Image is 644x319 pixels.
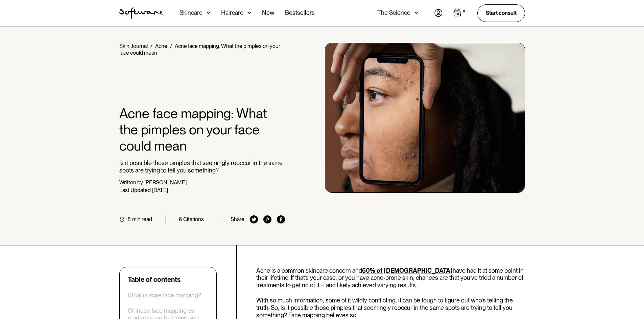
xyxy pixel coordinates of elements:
img: arrow down [207,9,210,16]
div: 6 [179,216,182,222]
a: What is acne face mapping? [128,292,201,299]
a: 50% of [DEMOGRAPHIC_DATA] [362,267,453,274]
div: 8 [127,216,131,222]
div: Last Updated [119,187,151,193]
div: Table of contents [128,275,181,284]
p: With so much information, some of it wildly conflicting, it can be tough to figure out who's tell... [256,297,525,319]
div: Written by [119,179,143,186]
div: 0 [461,8,467,15]
p: Is it possible those pimples that seemingly reoccur in the same spots are trying to tell you some... [119,159,285,174]
div: Citations [183,216,204,222]
a: home [119,7,163,19]
img: arrow down [414,9,418,16]
div: The Science [377,9,410,16]
div: / [170,43,172,49]
a: Skin Journal [119,43,148,49]
div: Haircare [221,9,243,16]
img: facebook icon [277,215,285,223]
a: Start consult [477,4,525,22]
div: [DATE] [152,187,168,193]
a: Acne [155,43,167,49]
div: min read [132,216,152,222]
div: Share [231,216,244,222]
p: Acne is a common skincare concern and have had it at some point in their lifetime. If that’s your... [256,267,525,289]
div: / [150,43,152,49]
h1: Acne face mapping: What the pimples on your face could mean [119,105,285,154]
a: Open empty cart [453,8,467,18]
img: Software Logo [119,7,163,19]
div: Acne face mapping: What the pimples on your face could mean [119,43,280,56]
div: [PERSON_NAME] [144,179,187,186]
img: twitter icon [250,215,258,223]
img: pinterest icon [263,215,271,223]
div: Skincare [180,9,202,16]
img: arrow down [247,9,251,16]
